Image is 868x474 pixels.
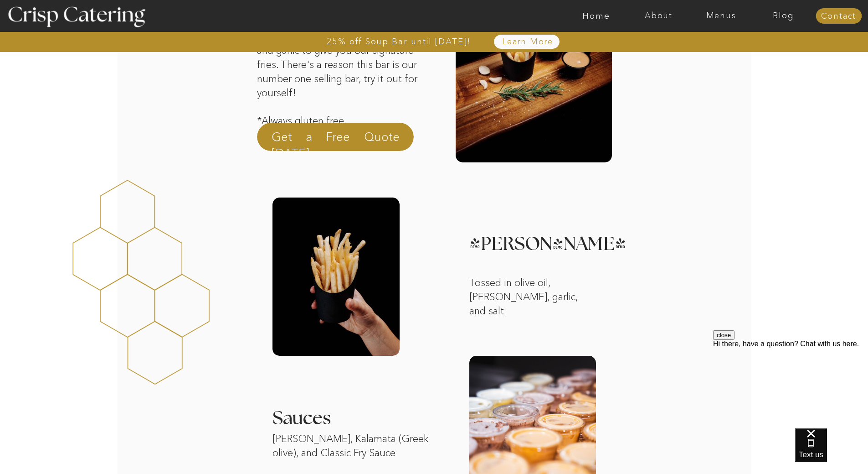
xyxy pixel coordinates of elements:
a: Home [565,11,627,21]
a: Blog [752,11,815,21]
a: Learn More [481,37,575,47]
a: 25% off Soup Bar until [DATE]! [294,37,504,46]
p: Tossed in olive oil, [PERSON_NAME], garlic, and salt [469,276,592,302]
a: Contact [816,12,862,21]
iframe: podium webchat widget bubble [795,428,868,474]
h3: [PERSON_NAME] [469,235,578,244]
h3: Sauces [272,409,448,425]
a: Menus [690,11,752,21]
a: Get a Free Quote [DATE] [272,129,400,151]
p: [PERSON_NAME], Kalamata (Greek olive), and Classic Fry Sauce [272,432,431,461]
iframe: podium webchat widget prompt [713,330,868,440]
p: An American classic taken to the next level. Our fries are deep fried in corn oil and then tossed... [257,2,437,144]
a: About [627,11,690,21]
